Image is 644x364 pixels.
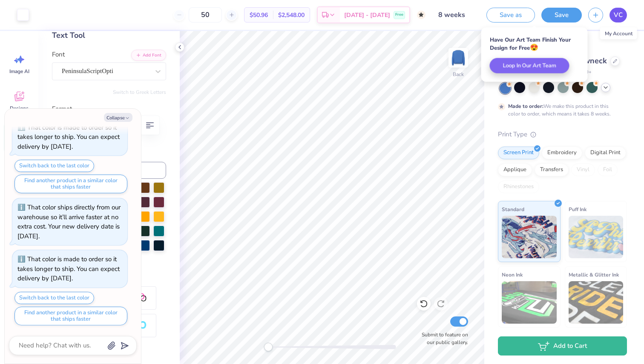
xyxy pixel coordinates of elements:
div: Applique [498,164,532,176]
label: Format [52,104,166,114]
img: Metallic & Glitter Ink [569,281,624,324]
span: 😍 [530,43,538,52]
img: Puff Ink [569,216,624,258]
label: Submit to feature on our public gallery. [417,331,468,346]
button: Add Font [131,50,166,61]
button: Find another product in a similar color that ships faster [14,175,127,193]
div: Have Our Art Team Finish Your Design for Free [490,36,579,52]
label: Font [52,50,65,59]
span: VC [614,10,623,20]
span: Metallic & Glitter Ink [569,270,619,279]
div: Accessibility label [264,343,273,351]
button: Collapse [104,113,132,122]
div: Transfers [535,164,569,176]
button: Switch back to the last color [14,160,94,172]
span: Designs [10,105,29,112]
input: – – [189,7,222,23]
div: Back [453,71,464,78]
span: $50.96 [250,11,268,20]
div: We make this product in this color to order, which means it takes 8 weeks. [508,102,613,118]
button: Save as [486,8,535,23]
strong: Made to order: [508,103,543,110]
div: Print Type [498,130,627,139]
button: Save [541,8,582,23]
div: Screen Print [498,147,539,159]
button: Find another product in a similar color that ships faster [14,307,127,325]
div: Vinyl [571,164,595,176]
div: Embroidery [542,147,582,159]
img: Neon Ink [502,281,557,324]
span: Neon Ink [502,270,523,279]
div: That color is made to order so it takes longer to ship. You can expect delivery by [DATE]. [17,123,120,151]
img: Standard [502,216,557,258]
span: $2,548.00 [278,11,305,20]
div: Rhinestones [498,181,539,193]
span: [DATE] - [DATE] [344,11,390,20]
div: Text Tool [52,30,166,41]
input: Untitled Design [432,6,474,23]
div: Foil [598,164,618,176]
span: Free [395,12,403,18]
div: My Account [600,28,637,40]
button: Switch back to the last color [14,292,94,304]
span: Image AI [9,68,29,75]
div: That color ships directly from our warehouse so it’ll arrive faster at no extra cost. Your new de... [17,203,121,240]
button: Add to Cart [498,336,627,356]
span: Puff Ink [569,205,586,214]
button: Loop In Our Art Team [490,58,569,73]
a: VC [609,8,627,23]
img: Back [450,49,467,66]
span: Standard [502,205,524,214]
button: Switch to Greek Letters [113,89,166,96]
div: That color is made to order so it takes longer to ship. You can expect delivery by [DATE]. [17,255,120,282]
div: Digital Print [585,147,626,159]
